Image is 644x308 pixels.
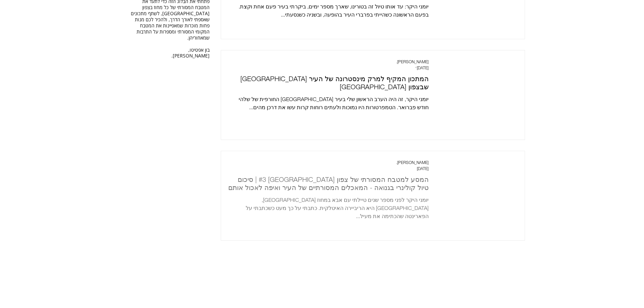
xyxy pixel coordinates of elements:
[228,175,429,196] a: המסע למטבח המסורתי של צפון [GEOGRAPHIC_DATA] #3 | סיכום טיול קולינרי בגנואה - המאכלים המסורתיים ש...
[228,95,429,111] div: יומני היקר, זה היה הערב הראשון שלי בעיר [GEOGRAPHIC_DATA] החורפית של שלהי חודש פברואר. הטמפרטורות...
[228,175,429,192] h2: המסע למטבח המסורתי של צפון [GEOGRAPHIC_DATA] #3 | סיכום טיול קולינרי בגנואה - המאכלים המסורתיים ש...
[417,166,429,171] span: 22 במרץ
[228,74,429,95] a: המתכון המקיף למרק מינסטרונה של העיר [GEOGRAPHIC_DATA] שבצפון [GEOGRAPHIC_DATA]
[415,65,429,70] span: 6 באפר׳
[228,2,429,19] div: יומני היקר: עד אותו טיול זה בטורינו, שארך מספר ימים, ביקרתי בעיר פעם אחת וקצת. בפעם הראשונה כשהיי...
[396,160,429,165] span: רועי ג.
[396,59,429,64] span: רועי ג.
[228,75,429,91] h2: המתכון המקיף למרק מינסטרונה של העיר [GEOGRAPHIC_DATA] שבצפון [GEOGRAPHIC_DATA]
[228,196,429,220] div: יומני היקר לפני מספר שנים טיילתי עם אבא במחוז [GEOGRAPHIC_DATA], [GEOGRAPHIC_DATA] היא הריביירה ה...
